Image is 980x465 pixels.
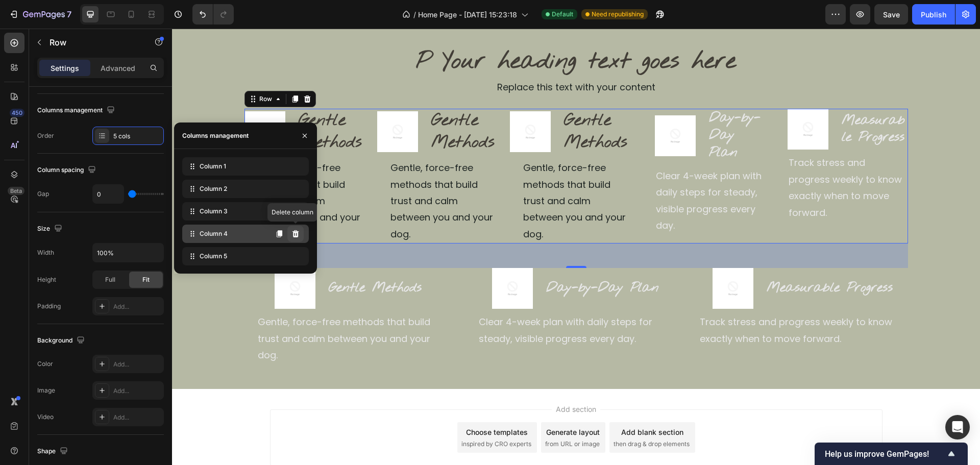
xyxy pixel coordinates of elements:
span: Save [883,10,900,19]
span: Column 2 [200,184,227,193]
span: Default [552,10,573,19]
div: Open Intercom Messenger [945,415,970,439]
img: no-image-2048-5e88c1b20e087fb7bbe9a3771824e743c244f437e4f8ba93bbf7b11b53f7824c_large.gif [338,83,379,124]
div: Beta [8,187,24,195]
div: Background [37,334,87,348]
span: Add section [380,375,428,386]
span: Help us improve GemPages! [825,449,945,459]
p: Clear 4-week plan with daily steps for steady, visible progress every day. [484,139,590,206]
p: Advanced [101,63,135,74]
p: Gentle, force-free methods that build trust and calm between you and your dog. [218,131,325,214]
img: no-image-2048-5e88c1b20e087fb7bbe9a3771824e743c244f437e4f8ba93bbf7b11b53f7824c_large.gif [616,80,656,121]
div: 5 cols [113,132,161,141]
p: Settings [51,63,79,74]
p: 7 [67,8,71,20]
span: Column 1 [200,162,226,171]
input: Auto [93,243,163,262]
div: Column spacing [37,163,98,177]
p: Track stress and progress weekly to know exactly when to move forward. [617,126,735,192]
div: 450 [10,109,24,117]
span: Column 5 [200,252,227,261]
div: Size [37,222,64,236]
button: Publish [912,4,955,25]
button: 7 [4,4,76,25]
span: Full [105,275,115,284]
div: Height [37,275,56,284]
div: Shape [37,445,70,458]
p: Gentle, force-free methods that build trust and calm between you and your dog. [86,285,280,335]
span: / [413,9,416,20]
span: Home Page - [DATE] 15:23:18 [418,9,517,20]
span: inspired by CRO experts [289,411,359,420]
img: no-image-2048-5e88c1b20e087fb7bbe9a3771824e743c244f437e4f8ba93bbf7b11b53f7824c_large.gif [320,239,361,280]
button: Save [874,4,908,25]
span: Fit [142,275,150,284]
h2: Day-by-Day Plan [373,250,488,270]
div: Choose templates [294,398,356,409]
span: Need republishing [592,10,644,19]
h2: Measurable Progress [594,250,722,270]
div: Add... [113,360,161,369]
button: Show survey - Help us improve GemPages! [825,448,958,460]
div: Columns management [37,104,117,117]
input: Auto [93,185,124,203]
img: no-image-2048-5e88c1b20e087fb7bbe9a3771824e743c244f437e4f8ba93bbf7b11b53f7824c_large.gif [483,87,524,128]
div: Image [37,386,55,395]
div: Generate layout [374,398,428,409]
div: Padding [37,302,61,311]
h2: Gentle Methods [156,250,251,270]
div: Add... [113,413,161,422]
div: Color [37,359,53,369]
h2: Gentle Methods [258,80,326,126]
div: Undo/Redo [192,4,234,25]
div: Add... [113,302,161,311]
div: Add... [113,386,161,396]
img: no-image-2048-5e88c1b20e087fb7bbe9a3771824e743c244f437e4f8ba93bbf7b11b53f7824c_large.gif [103,239,143,280]
span: from URL or image [373,411,428,420]
img: no-image-2048-5e88c1b20e087fb7bbe9a3771824e743c244f437e4f8ba93bbf7b11b53f7824c_large.gif [541,239,581,280]
iframe: Design area [172,29,980,465]
p: Track stress and progress weekly to know exactly when to move forward. [528,285,734,319]
div: Row [85,66,102,75]
h2: Gentle Methods [391,80,458,126]
div: Publish [921,9,946,20]
p: Clear 4-week plan with daily steps for steady, visible progress every day. [307,285,501,319]
p: Gentle, force-free methods that build trust and calm between you and your dog. [351,131,457,214]
div: Video [37,412,54,422]
div: Gap [37,189,49,199]
div: Columns management [182,131,249,140]
div: Order [37,131,54,140]
div: Add blank section [449,398,511,409]
h2: Day-by-Day Plan [536,80,591,134]
h2: Measurable Progress [669,83,736,119]
span: then drag & drop elements [442,411,518,420]
div: Width [37,248,54,257]
img: no-image-2048-5e88c1b20e087fb7bbe9a3771824e743c244f437e4f8ba93bbf7b11b53f7824c_large.gif [205,83,246,124]
p: Row [50,36,136,48]
span: Column 3 [200,207,228,216]
span: Column 4 [200,229,228,238]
